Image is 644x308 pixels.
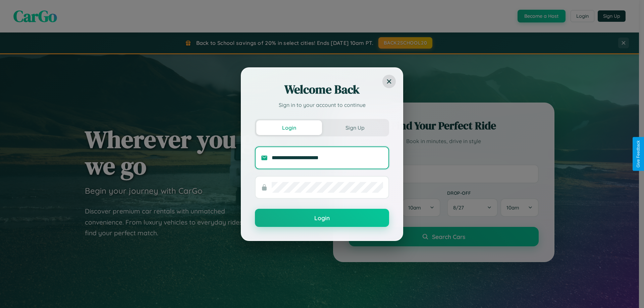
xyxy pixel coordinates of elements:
[636,140,641,168] div: Give Feedback
[255,209,389,227] button: Login
[322,120,388,135] button: Sign Up
[256,120,322,135] button: Login
[255,101,389,109] p: Sign in to your account to continue
[255,81,389,98] h2: Welcome Back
